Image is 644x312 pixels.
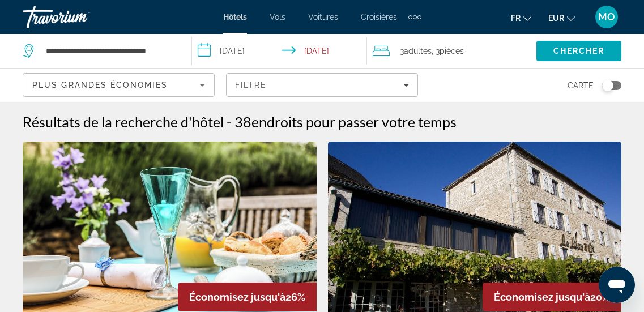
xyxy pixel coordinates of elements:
[227,113,232,130] span: -
[226,73,418,97] button: Filters
[592,5,621,29] button: User Menu
[440,46,464,55] span: pièces
[23,113,224,130] h1: Résultats de la recherche d'hôtel
[178,283,317,311] div: 26%
[483,283,621,311] div: 20%
[548,10,575,26] button: Change currency
[235,80,267,89] span: Filtre
[494,291,590,303] span: Économisez jusqu'à
[511,10,531,26] button: Change language
[270,12,285,22] a: Vols
[192,34,367,68] button: Select check in and out date
[511,14,521,23] span: fr
[189,291,285,303] span: Économisez jusqu'à
[404,46,432,55] span: Adultes
[553,46,605,55] span: Chercher
[594,80,621,91] button: Toggle map
[536,41,621,61] button: Search
[400,43,432,59] span: 3
[45,42,174,59] input: Search hotel destination
[568,78,594,93] span: Carte
[23,2,136,32] a: Travorium
[223,12,247,22] a: Hôtels
[234,113,457,130] h2: 38
[599,267,635,303] iframe: Bouton de lancement de la fenêtre de messagerie
[408,8,421,26] button: Extra navigation items
[598,11,615,23] span: MO
[367,34,536,68] button: Travelers: 3 adults, 0 children
[32,80,168,89] span: Plus grandes économies
[308,12,338,22] a: Voitures
[361,12,397,22] a: Croisières
[32,78,205,92] mat-select: Sort by
[251,113,457,130] span: endroits pour passer votre temps
[548,14,564,23] span: EUR
[432,43,464,59] span: , 3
